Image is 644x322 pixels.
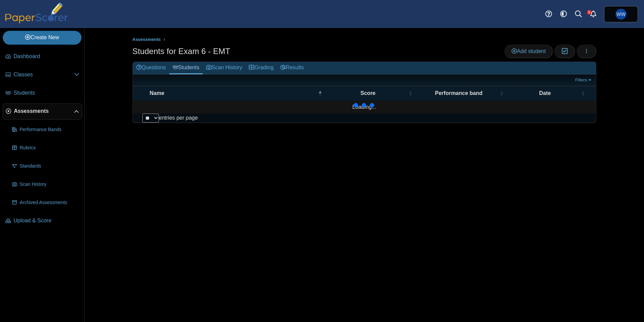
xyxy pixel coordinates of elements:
a: Students [169,62,203,74]
span: Upload & Score [14,217,79,224]
span: William Whitney [617,12,625,17]
a: Classes [3,67,82,83]
span: Assessments [133,37,161,42]
a: Archived Assessments [9,195,82,211]
a: Scan History [203,62,246,74]
a: Students [3,85,82,101]
span: William Whitney [616,9,626,20]
a: Upload & Score [3,213,82,229]
span: Performance band [435,90,482,96]
span: Dashboard [14,53,79,60]
span: Performance band : Activate to sort [500,86,504,100]
a: Questions [133,62,169,74]
a: Assessments [130,35,162,44]
span: Add student [511,48,546,54]
a: Filters [574,77,594,83]
a: PaperScorer [3,19,70,24]
h1: Students for Exam 6 - EMT [133,46,230,57]
a: Add student [504,45,553,58]
a: Grading [245,62,277,74]
img: PaperScorer [3,3,70,23]
label: entries per page [159,115,198,121]
span: Students [14,89,79,97]
span: Archived Assessments [20,199,79,206]
a: Performance Bands [9,122,82,138]
span: Name : Activate to invert sorting [318,86,322,100]
a: Create New [3,31,81,44]
span: Scan History [20,181,79,188]
span: Performance Bands [20,126,79,133]
td: Loading... [133,101,596,114]
span: Name [150,90,165,96]
span: Standards [20,163,79,170]
span: Score [360,90,375,96]
a: Alerts [586,7,601,22]
span: Date [539,90,551,96]
span: Assessments [14,107,74,115]
a: Standards [9,158,82,174]
span: Rubrics [20,145,79,151]
a: Results [277,62,307,74]
a: Dashboard [3,49,82,65]
span: Score : Activate to sort [408,86,412,100]
span: Date : Activate to sort [581,86,585,100]
a: Rubrics [9,140,82,156]
a: Assessments [3,103,82,120]
span: Classes [14,71,74,78]
a: Scan History [9,176,82,193]
a: William Whitney [604,6,638,22]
